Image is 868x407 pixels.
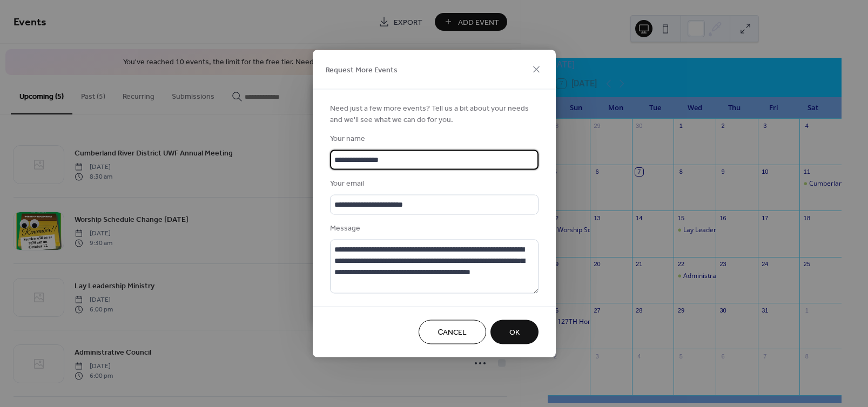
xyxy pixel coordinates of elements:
span: Сancel [438,327,467,338]
div: Message [330,223,536,234]
span: Need just a few more events? Tell us a bit about your needs and we'll see what we can do for you. [330,103,539,126]
button: Сancel [419,320,486,344]
div: Your name [330,133,536,145]
span: Ok [509,327,520,338]
button: Ok [490,320,539,344]
div: Your email [330,178,536,189]
span: Request More Events [326,65,398,76]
